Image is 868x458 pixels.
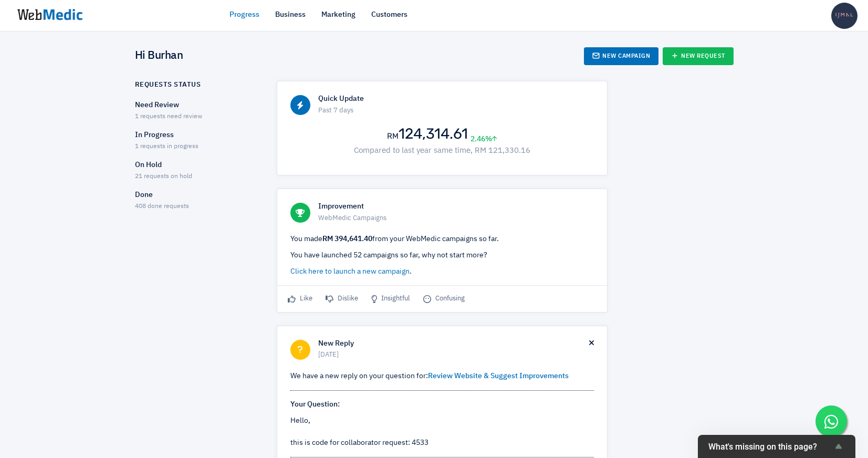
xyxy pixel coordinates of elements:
p: We have a new reply on your question for: [290,371,594,382]
span: 1 requests need review [135,113,202,120]
p: You have launched 52 campaigns so far, why not start more? [290,250,594,261]
a: Customers [371,9,407,20]
strong: RM 394,641.40 [322,235,372,243]
span: 21 requests on hold [135,173,192,180]
h6: Improvement [318,202,594,212]
a: Review Website & Suggest Improvements [428,372,569,380]
a: Click here to launch a new campaign [290,268,410,275]
a: Progress [229,9,259,20]
div: Hello, this is code for collaborator request: 4533 [290,415,594,449]
a: New Campaign [584,47,658,65]
h6: Requests Status [135,81,201,89]
a: Marketing [321,9,355,20]
span: 2.46% [470,134,497,145]
span: WebMedic Campaigns [318,213,594,224]
p: Your Question: [290,399,594,410]
p: . [290,266,594,277]
p: Need Review [135,100,258,111]
span: What's missing on this page? [708,442,832,452]
span: Like [288,294,312,304]
p: Compared to last year same time, RM 121,330.16 [290,145,594,157]
h2: 124,314.61 [387,126,468,142]
span: Dislike [326,294,358,304]
h6: New Reply [318,339,589,349]
p: You made from your WebMedic campaigns so far. [290,234,594,245]
span: 1 requests in progress [135,143,198,150]
span: 408 done requests [135,203,189,210]
p: On Hold [135,160,258,171]
h4: Hi Burhan [135,49,183,63]
a: Business [275,9,306,20]
span: Past 7 days [318,106,594,116]
h6: Quick Update [318,95,594,104]
span: RM [387,131,399,141]
span: Confusing [423,294,465,304]
p: Done [135,190,258,201]
a: New Request [663,47,734,65]
button: Show survey - What's missing on this page? [708,440,845,453]
span: [DATE] [318,350,589,360]
span: Insightful [371,294,410,304]
p: In Progress [135,130,258,141]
